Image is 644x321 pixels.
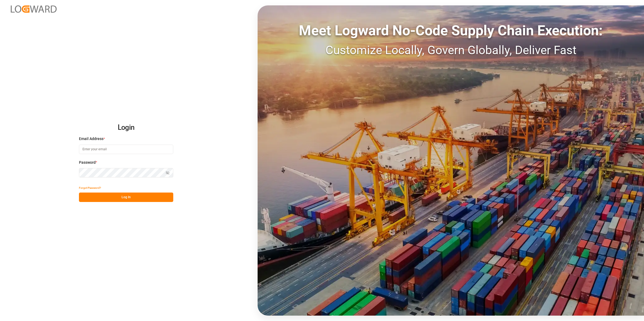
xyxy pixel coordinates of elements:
div: Meet Logward No-Code Supply Chain Execution: [258,20,644,41]
div: Customize Locally, Govern Globally, Deliver Fast [258,41,644,59]
h2: Login [79,119,173,136]
input: Enter your email [79,145,173,154]
span: Email Address [79,136,103,142]
span: Password [79,160,96,165]
button: Forgot Password? [79,183,101,193]
button: Log In [79,193,173,202]
img: Logward_new_orange.png [11,5,57,13]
